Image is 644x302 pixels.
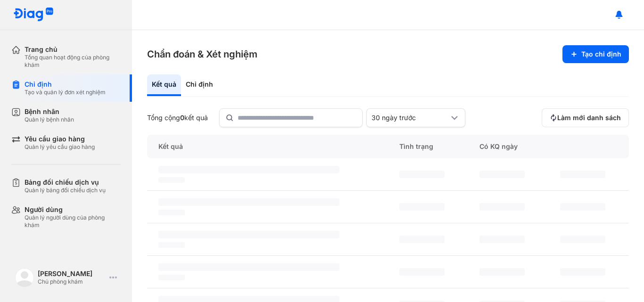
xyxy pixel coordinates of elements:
div: Chỉ định [181,74,218,96]
span: 0 [180,114,184,122]
span: ‌ [158,210,185,215]
img: logo [13,8,54,22]
span: ‌ [479,171,525,178]
span: ‌ [399,236,445,243]
div: 30 ngày trước [372,114,449,122]
button: Làm mới danh sách [542,108,629,127]
span: ‌ [479,203,525,211]
span: ‌ [560,203,605,211]
span: ‌ [158,198,339,206]
div: Quản lý người dùng của phòng khám [25,214,121,229]
span: ‌ [399,171,445,178]
span: ‌ [158,177,185,183]
div: Trang chủ [25,45,121,54]
span: ‌ [560,268,605,276]
div: Quản lý bệnh nhân [25,116,74,123]
div: Kết quả [147,74,181,96]
span: ‌ [158,263,339,271]
div: Chủ phòng khám [38,278,106,286]
span: ‌ [158,231,339,238]
div: Bảng đối chiếu dịch vụ [25,178,106,187]
img: logo [15,268,34,287]
button: Tạo chỉ định [562,45,629,63]
h3: Chẩn đoán & Xét nghiệm [147,48,257,61]
div: Kết quả [147,135,388,158]
div: Quản lý yêu cầu giao hàng [25,143,95,151]
div: Yêu cầu giao hàng [25,135,95,143]
div: Quản lý bảng đối chiếu dịch vụ [25,187,106,194]
span: ‌ [479,268,525,276]
span: ‌ [560,171,605,178]
div: Tạo và quản lý đơn xét nghiệm [25,89,106,96]
span: ‌ [399,268,445,276]
div: Người dùng [25,205,121,214]
span: ‌ [479,236,525,243]
div: Chỉ định [25,80,106,89]
span: ‌ [560,236,605,243]
span: Làm mới danh sách [557,114,621,122]
div: Tổng cộng kết quả [147,114,208,122]
span: ‌ [399,203,445,211]
div: Bệnh nhân [25,107,74,116]
span: ‌ [158,242,185,248]
div: Tình trạng [388,135,468,158]
span: ‌ [158,166,339,173]
span: ‌ [158,275,185,280]
div: [PERSON_NAME] [38,269,106,278]
div: Có KQ ngày [468,135,548,158]
div: Tổng quan hoạt động của phòng khám [25,54,121,69]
